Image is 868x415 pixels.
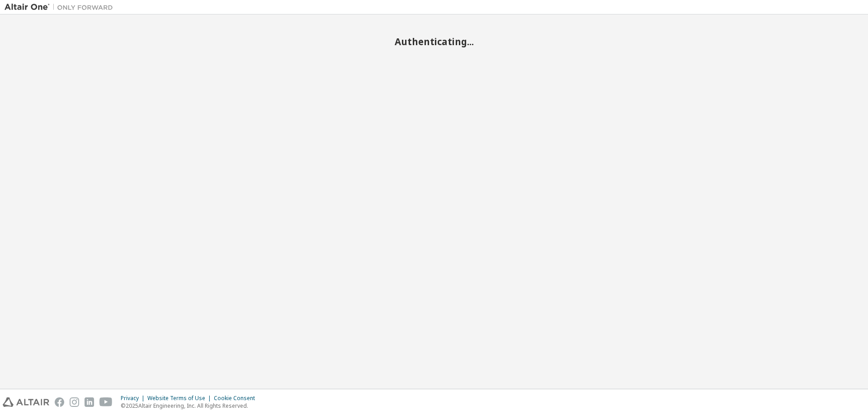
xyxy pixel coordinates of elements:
img: facebook.svg [55,397,64,407]
p: © 2025 Altair Engineering, Inc. All Rights Reserved. [121,402,260,410]
img: altair_logo.svg [3,397,49,407]
img: Altair One [5,3,118,12]
div: Website Terms of Use [147,395,214,402]
div: Privacy [121,395,147,402]
img: youtube.svg [99,397,113,407]
img: instagram.svg [70,397,79,407]
img: linkedin.svg [85,397,94,407]
div: Cookie Consent [214,395,260,402]
h2: Authenticating... [5,36,863,47]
